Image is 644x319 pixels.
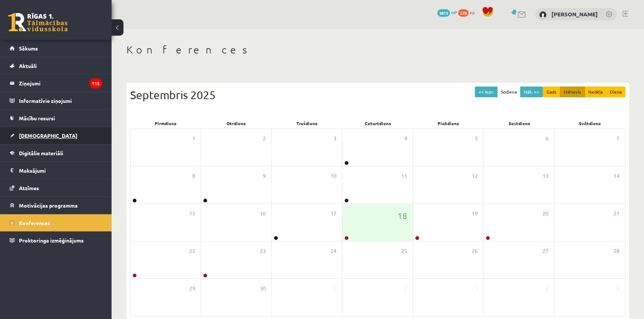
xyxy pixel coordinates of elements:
[472,209,478,218] span: 19
[334,284,337,293] span: 1
[10,57,102,74] a: Aktuāli
[19,202,78,209] span: Motivācijas programma
[8,13,68,32] a: Rīgas 1. Tālmācības vidusskola
[401,247,407,255] span: 25
[130,118,201,128] div: Pirmdiena
[539,11,547,19] img: Kārlis Bergs
[89,78,102,88] i: 112
[458,9,468,17] span: 370
[130,87,625,103] div: Septembris 2025
[19,75,102,92] legend: Ziņojumi
[260,209,266,218] span: 16
[342,118,413,128] div: Ceturtdiena
[19,62,37,69] span: Aktuāli
[475,134,478,143] span: 5
[331,209,337,218] span: 17
[472,247,478,255] span: 26
[260,284,266,293] span: 30
[614,247,619,255] span: 28
[10,144,102,162] a: Digitālie materiāli
[201,118,271,128] div: Otrdiena
[10,214,102,231] a: Konferences
[126,43,629,56] h1: Konferences
[19,92,102,109] legend: Informatīvie ziņojumi
[397,209,407,222] span: 18
[260,247,266,255] span: 23
[189,209,195,218] span: 15
[10,40,102,57] a: Sākums
[192,134,195,143] span: 1
[19,115,55,121] span: Mācību resursi
[19,219,50,226] span: Konferences
[475,87,498,97] button: << Iepr.
[616,134,619,143] span: 7
[437,9,457,15] a: 3813 mP
[272,118,342,128] div: Trešdiena
[192,172,195,180] span: 8
[614,172,619,180] span: 14
[334,134,337,143] span: 3
[470,9,474,15] span: xp
[331,247,337,255] span: 24
[437,9,450,17] span: 3813
[413,118,484,128] div: Piekdiena
[497,87,521,97] button: Šodiena
[614,209,619,218] span: 21
[10,92,102,109] a: Informatīvie ziņojumi
[458,9,478,15] a: 370 xp
[19,150,63,156] span: Digitālie materiāli
[543,87,560,97] button: Gads
[451,9,457,15] span: mP
[404,134,407,143] span: 4
[10,127,102,144] a: [DEMOGRAPHIC_DATA]
[19,132,77,139] span: [DEMOGRAPHIC_DATA]
[545,284,548,293] span: 4
[484,118,554,128] div: Sestdiena
[616,284,619,293] span: 5
[606,87,625,97] button: Diena
[475,284,478,293] span: 3
[19,45,38,52] span: Sākums
[19,237,84,244] span: Proktoringa izmēģinājums
[560,87,585,97] button: Mēnesis
[585,87,606,97] button: Nedēļa
[263,134,266,143] span: 2
[10,162,102,179] a: Maksājumi
[520,87,543,97] button: Nāk. >>
[10,197,102,214] a: Motivācijas programma
[263,172,266,180] span: 9
[545,134,548,143] span: 6
[189,284,195,293] span: 29
[331,172,337,180] span: 10
[401,172,407,180] span: 11
[542,247,548,255] span: 27
[189,247,195,255] span: 22
[10,110,102,127] a: Mācību resursi
[551,10,598,18] a: [PERSON_NAME]
[10,75,102,92] a: Ziņojumi112
[542,209,548,218] span: 20
[472,172,478,180] span: 12
[542,172,548,180] span: 13
[404,284,407,293] span: 2
[10,179,102,196] a: Atzīmes
[19,162,102,179] legend: Maksājumi
[10,232,102,249] a: Proktoringa izmēģinājums
[555,118,625,128] div: Svētdiena
[19,185,39,191] span: Atzīmes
